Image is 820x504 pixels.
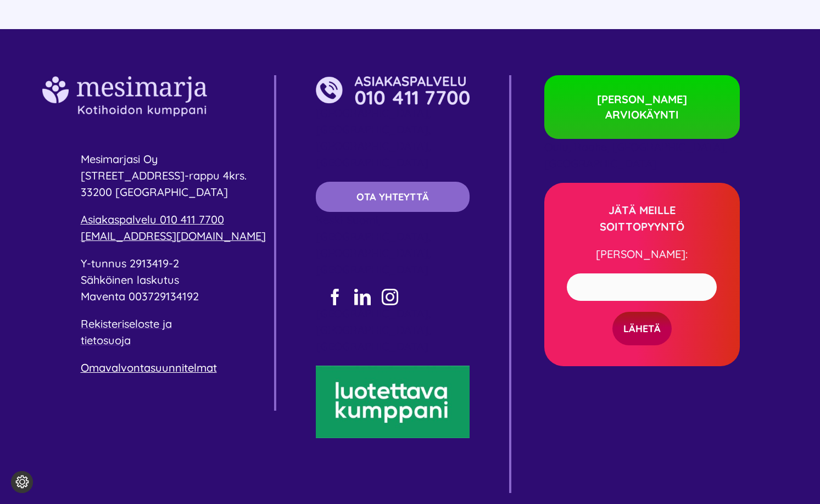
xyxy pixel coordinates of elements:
[11,471,33,493] button: Evästeasetukset
[81,317,172,347] a: Rekisteriseloste ja tietosuoja
[81,212,224,226] a: Asiakaspalvelu 010 411 7700
[81,361,217,374] a: Omavalvontasuunnitelmat
[544,75,740,139] a: [PERSON_NAME] ARVIOKÄYNTI
[600,203,684,233] strong: JÄTÄ MEILLE SOITTOPYYNTÖ
[316,213,431,276] span: Keski-Suomi, [GEOGRAPHIC_DATA], [GEOGRAPHIC_DATA], [GEOGRAPHIC_DATA]
[316,182,470,212] a: OTA YHTEYTTÄ
[81,229,266,243] a: [EMAIL_ADDRESS][DOMAIN_NAME]
[327,289,343,305] a: facebook
[316,106,431,169] span: [GEOGRAPHIC_DATA], [GEOGRAPHIC_DATA], [GEOGRAPHIC_DATA], [GEOGRAPHIC_DATA]
[559,273,724,345] form: Yhteydenottolomake
[316,75,470,88] a: 001Asset 6@2x
[572,92,712,122] span: [PERSON_NAME] ARVIOKÄYNTI
[382,289,398,305] a: instagram
[81,256,179,270] span: Y-tunnus 2913419-2
[81,169,247,182] span: [STREET_ADDRESS]-rappu 4krs.
[354,289,371,305] a: linkedin
[356,191,429,203] span: OTA YHTEYTTÄ
[42,75,207,88] a: 001Asset 5@2x
[316,306,431,353] span: [GEOGRAPHIC_DATA], [GEOGRAPHIC_DATA], [GEOGRAPHIC_DATA]
[596,247,688,261] span: [PERSON_NAME]:
[81,273,179,287] span: Sähköinen laskutus
[81,152,158,166] span: Mesimarjasi Oy
[81,185,228,199] span: 33200 [GEOGRAPHIC_DATA]
[612,312,672,345] input: LÄHETÄ
[81,289,199,303] span: Maventa 003729134192
[544,140,727,170] span: Oulu, Raahe, [GEOGRAPHIC_DATA], [GEOGRAPHIC_DATA]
